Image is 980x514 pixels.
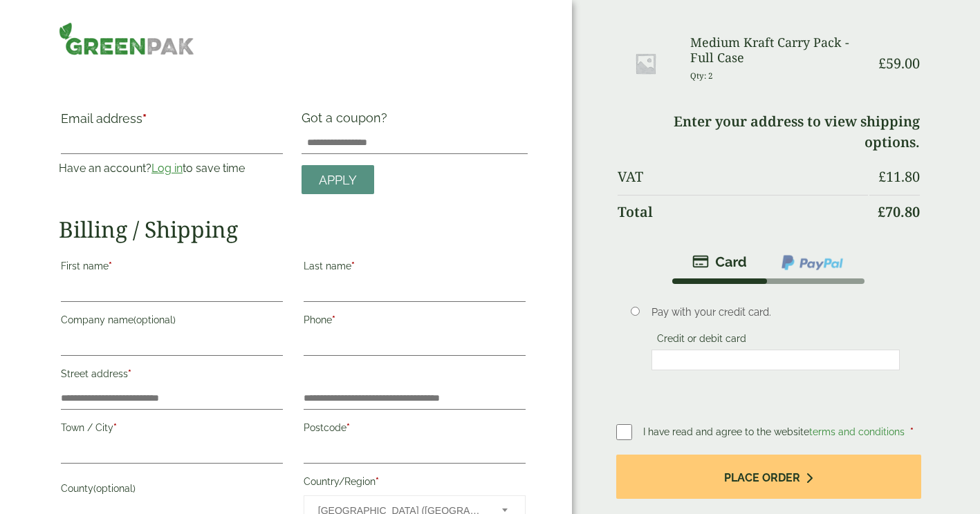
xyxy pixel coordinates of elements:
a: terms and conditions [809,426,905,437]
abbr: required [128,368,131,379]
a: Apply [302,165,374,195]
abbr: required [109,260,112,272]
span: (optional) [93,483,136,494]
label: Last name [304,256,526,280]
span: I have read and agree to the website [643,426,907,437]
img: GreenPak Supplies [59,22,194,55]
label: Got a coupon? [302,111,393,132]
th: Total [618,195,868,229]
img: stripe.png [692,254,747,270]
label: Company name [61,310,283,334]
small: Qty: 2 [690,70,713,81]
bdi: 70.80 [878,202,920,221]
bdi: 59.00 [878,54,920,73]
button: Place order [616,455,921,499]
abbr: required [142,111,147,126]
abbr: required [346,422,350,433]
td: Enter your address to view shipping options. [618,105,920,159]
label: First name [61,256,283,280]
label: Postcode [304,418,526,441]
a: Log in [151,162,183,175]
label: Credit or debit card [651,333,752,348]
th: VAT [618,160,868,193]
abbr: required [376,476,379,487]
abbr: required [113,422,117,433]
label: Email address [61,113,283,132]
p: Pay with your credit card. [651,305,900,320]
p: Have an account? to save time [59,160,285,177]
label: Country/Region [304,472,526,495]
span: Apply [319,173,357,188]
span: (optional) [133,314,176,325]
span: £ [878,167,886,186]
abbr: required [332,314,335,325]
img: ppcp-gateway.png [780,254,844,272]
label: County [61,479,283,502]
label: Phone [304,310,526,334]
abbr: required [910,426,914,437]
span: £ [878,54,886,73]
iframe: Secure payment input frame [656,354,896,366]
h2: Billing / Shipping [59,216,528,242]
abbr: required [351,260,355,272]
span: £ [878,202,885,221]
bdi: 11.80 [878,167,920,186]
label: Street address [61,364,283,388]
h3: Medium Kraft Carry Pack - Full Case [690,35,868,65]
label: Town / City [61,418,283,441]
img: Placeholder [618,35,674,92]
